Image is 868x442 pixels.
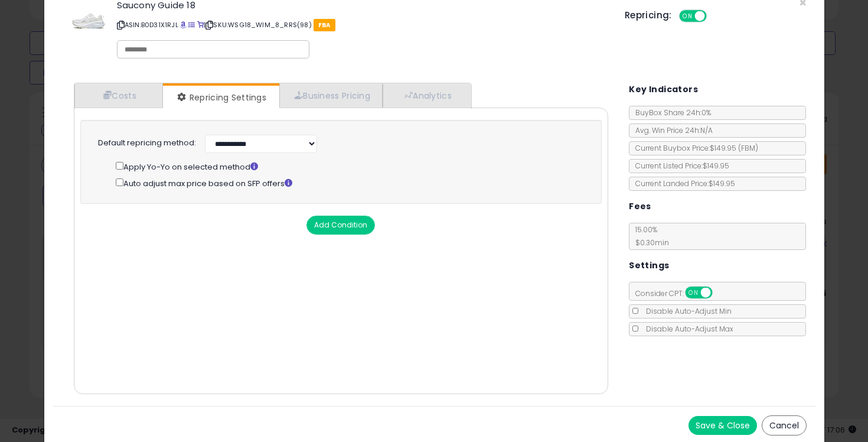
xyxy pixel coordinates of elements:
[197,20,204,30] a: Your listing only
[116,160,586,173] div: Apply Yo-Yo on selected method
[117,15,607,34] p: ASIN: B0D31X1RJL | SKU: WSG18_WIM_8_RRS(98)
[279,83,383,108] a: Business Pricing
[688,416,757,435] button: Save & Close
[640,324,733,334] span: Disable Auto-Adjust Max
[710,143,758,153] span: $149.95
[117,1,607,9] h3: Saucony Guide 18
[686,288,701,298] span: ON
[625,11,672,20] h5: Repricing:
[116,176,586,190] div: Auto adjust max price based on SFP offers
[738,143,758,153] span: ( FBM )
[98,138,196,149] label: Default repricing method:
[163,86,279,109] a: Repricing Settings
[629,288,728,298] span: Consider CPT:
[629,225,669,248] span: 15.00 %
[629,82,698,97] h5: Key Indicators
[680,11,695,21] span: ON
[74,83,163,108] a: Costs
[71,1,106,36] img: 31J8d19g-ZL._SL60_.jpg
[629,143,758,153] span: Current Buybox Price:
[629,238,669,248] span: $0.30 min
[314,19,335,31] span: FBA
[629,258,669,273] h5: Settings
[629,161,729,171] span: Current Listed Price: $149.95
[704,11,723,21] span: OFF
[629,178,735,188] span: Current Landed Price: $149.95
[629,108,711,118] span: BuyBox Share 24h: 0%
[629,199,651,214] h5: Fees
[762,415,807,435] button: Cancel
[640,306,732,316] span: Disable Auto-Adjust Min
[711,288,730,298] span: OFF
[180,20,187,30] a: BuyBox page
[629,125,713,135] span: Avg. Win Price 24h: N/A
[383,83,470,108] a: Analytics
[188,20,195,30] a: All offer listings
[306,216,375,235] button: Add Condition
